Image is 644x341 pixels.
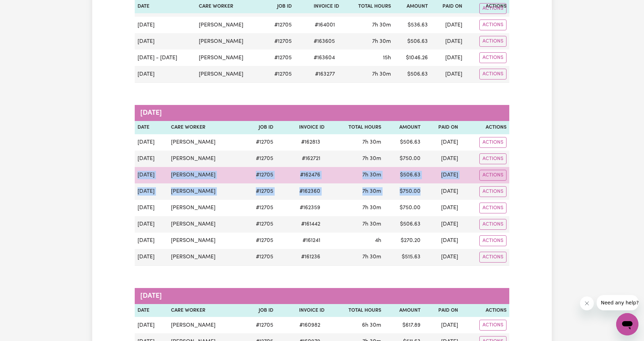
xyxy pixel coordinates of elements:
[362,172,381,178] span: 7 hours 30 minutes
[362,323,381,328] span: 6 hours 30 minutes
[168,151,242,167] td: [PERSON_NAME]
[135,304,168,317] th: Date
[479,36,506,47] button: Actions
[311,70,339,78] span: # 163277
[309,54,339,62] span: # 163604
[479,320,506,331] button: Actions
[394,50,431,66] td: $ 1046.26
[423,200,461,216] td: [DATE]
[372,71,391,77] span: 7 hours 30 minutes
[479,235,506,246] button: Actions
[327,121,384,134] th: Total Hours
[135,33,196,50] td: [DATE]
[394,17,431,33] td: $ 536.63
[384,134,424,151] td: $ 506.63
[168,317,242,333] td: [PERSON_NAME]
[461,121,509,134] th: Actions
[168,134,242,151] td: [PERSON_NAME]
[383,55,391,61] span: 15 hours
[276,121,328,134] th: Invoice ID
[242,121,276,134] th: Job ID
[242,151,276,167] td: # 12705
[4,5,42,10] span: Need any help?
[168,249,242,266] td: [PERSON_NAME]
[384,167,424,183] td: $ 506.63
[423,233,461,249] td: [DATE]
[311,21,339,29] span: # 164001
[372,22,391,28] span: 7 hours 30 minutes
[242,167,276,183] td: # 12705
[242,304,276,317] th: Job ID
[461,304,509,317] th: Actions
[297,220,324,228] span: # 161442
[423,183,461,200] td: [DATE]
[242,134,276,151] td: # 12705
[135,233,168,249] td: [DATE]
[479,3,506,14] button: Actions
[135,66,196,83] td: [DATE]
[372,39,391,44] span: 7 hours 30 minutes
[384,151,424,167] td: $ 750.00
[431,50,465,66] td: [DATE]
[135,50,196,66] td: [DATE] - [DATE]
[362,189,381,194] span: 7 hours 30 minutes
[264,33,294,50] td: # 12705
[375,238,381,243] span: 4 hours
[242,249,276,266] td: # 12705
[384,249,424,266] td: $ 515.63
[431,33,465,50] td: [DATE]
[479,69,506,79] button: Actions
[168,216,242,233] td: [PERSON_NAME]
[196,50,264,66] td: [PERSON_NAME]
[479,137,506,148] button: Actions
[135,121,168,134] th: Date
[297,138,324,146] span: # 162813
[479,252,506,263] button: Actions
[135,183,168,200] td: [DATE]
[295,321,324,329] span: # 160982
[135,288,509,304] caption: [DATE]
[135,17,196,33] td: [DATE]
[135,151,168,167] td: [DATE]
[580,296,594,310] iframe: Close message
[298,154,324,163] span: # 162721
[384,304,424,317] th: Amount
[242,216,276,233] td: # 12705
[423,317,461,333] td: [DATE]
[384,216,424,233] td: $ 506.63
[362,254,381,260] span: 7 hours 30 minutes
[298,236,324,245] span: # 161241
[597,295,638,310] iframe: Message from company
[135,249,168,266] td: [DATE]
[168,167,242,183] td: [PERSON_NAME]
[276,304,328,317] th: Invoice ID
[327,304,384,317] th: Total Hours
[394,33,431,50] td: $ 506.63
[135,134,168,151] td: [DATE]
[384,183,424,200] td: $ 750.00
[384,121,424,134] th: Amount
[196,66,264,83] td: [PERSON_NAME]
[362,221,381,227] span: 7 hours 30 minutes
[264,50,294,66] td: # 12705
[362,205,381,211] span: 7 hours 30 minutes
[242,183,276,200] td: # 12705
[431,17,465,33] td: [DATE]
[423,151,461,167] td: [DATE]
[479,203,506,213] button: Actions
[423,216,461,233] td: [DATE]
[242,233,276,249] td: # 12705
[616,313,638,335] iframe: Button to launch messaging window
[196,17,264,33] td: [PERSON_NAME]
[423,167,461,183] td: [DATE]
[296,204,324,212] span: # 162359
[479,186,506,197] button: Actions
[242,200,276,216] td: # 12705
[297,253,324,261] span: # 161236
[264,66,294,83] td: # 12705
[296,171,324,179] span: # 162476
[135,317,168,333] td: [DATE]
[479,52,506,63] button: Actions
[168,121,242,134] th: Care Worker
[168,183,242,200] td: [PERSON_NAME]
